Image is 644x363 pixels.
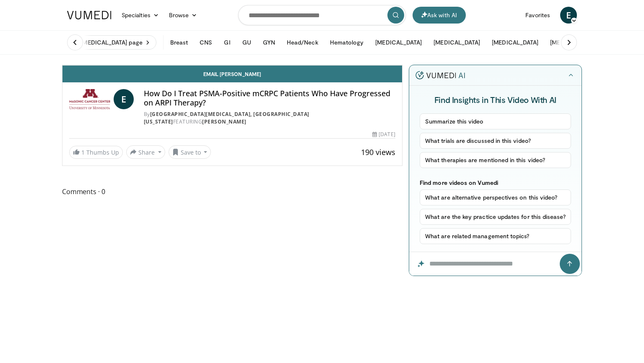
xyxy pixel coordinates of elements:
[428,34,485,51] button: [MEDICAL_DATA]
[409,252,582,276] input: Question for the AI
[62,186,402,197] span: Comments 0
[219,34,235,51] button: GI
[420,189,571,205] button: What are alternative perspectives on this video?
[420,228,571,244] button: What are related management topics?
[69,89,110,109] img: Masonic Cancer Center, University of Minnesota
[62,66,402,82] a: Email [PERSON_NAME]
[372,131,395,138] div: [DATE]
[361,147,395,157] span: 190 views
[487,34,543,51] button: [MEDICAL_DATA]
[413,7,466,24] button: Ask with AI
[69,146,123,159] a: 1 Thumbs Up
[114,89,134,109] a: E
[165,34,193,51] button: Breast
[164,7,203,24] a: Browse
[117,7,164,24] a: Specialties
[325,34,369,51] button: Hematology
[237,34,256,51] button: GU
[202,118,247,125] a: [PERSON_NAME]
[62,65,402,66] video-js: Video Player
[258,34,280,51] button: GYN
[126,145,165,159] button: Share
[420,152,571,168] button: What therapies are mentioned in this video?
[420,113,571,129] button: Summarize this video
[282,34,323,51] button: Head/Neck
[169,145,211,159] button: Save to
[520,7,555,24] a: Favorites
[144,110,309,125] a: [GEOGRAPHIC_DATA][MEDICAL_DATA], [GEOGRAPHIC_DATA][US_STATE]
[62,35,156,50] a: Visit [MEDICAL_DATA] page
[545,34,602,51] button: [MEDICAL_DATA]
[415,71,465,79] img: vumedi-ai-logo.v2.svg
[420,133,571,149] button: What trials are discussed in this video?
[420,209,571,225] button: What are the key practice updates for this disease?
[420,94,571,105] h4: Find Insights in This Video With AI
[370,34,427,51] button: [MEDICAL_DATA]
[144,110,395,126] div: By FEATURING
[81,148,85,156] span: 1
[67,11,112,19] img: VuMedi Logo
[144,89,395,107] h4: How Do I Treat PSMA-Positive mCRPC Patients Who Have Progressed on ARPI Therapy?
[238,5,406,25] input: Search topics, interventions
[420,179,571,186] p: Find more videos on Vumedi
[195,34,217,51] button: CNS
[560,7,577,24] a: E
